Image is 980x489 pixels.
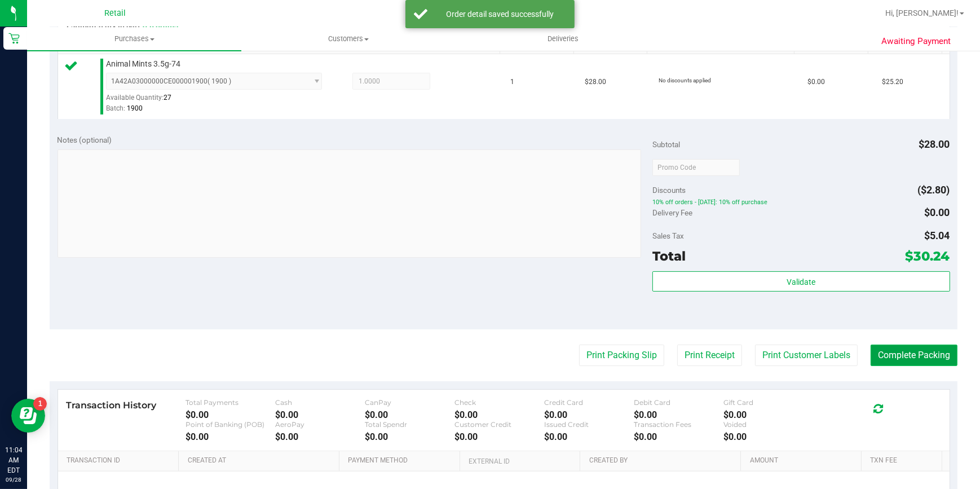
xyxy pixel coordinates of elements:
th: External ID [460,451,580,472]
iframe: Resource center [11,399,45,433]
button: Complete Packing [871,345,957,366]
span: Subtotal [652,140,680,149]
div: Credit Card [544,398,634,407]
div: $0.00 [365,409,454,420]
span: Animal Mints 3.5g-74 [106,59,180,69]
span: ($2.80) [918,184,950,196]
div: $0.00 [544,409,634,420]
div: AeroPay [275,420,365,429]
span: Customers [242,34,455,44]
button: Print Packing Slip [579,345,664,366]
div: Point of Banking (POB) [186,420,275,429]
div: Check [454,398,544,407]
button: Print Customer Labels [755,345,858,366]
span: $0.00 [925,206,950,218]
input: Promo Code [652,159,740,176]
inline-svg: Retail [8,33,20,44]
div: $0.00 [275,431,365,442]
div: $0.00 [544,431,634,442]
div: Total Spendr [365,420,454,429]
a: Transaction ID [67,456,174,465]
div: $0.00 [723,431,813,442]
div: $0.00 [365,431,454,442]
span: Validate [787,277,815,287]
p: 09/28 [5,475,22,484]
span: Purchases [27,34,241,44]
span: Notes (optional) [58,135,112,144]
button: Validate [652,271,950,292]
div: Transaction Fees [634,420,723,429]
div: CanPay [365,398,454,407]
span: Total [652,248,686,264]
span: 1 [510,77,514,87]
a: Txn Fee [870,456,937,465]
div: $0.00 [454,409,544,420]
button: Print Receipt [677,345,742,366]
span: 27 [164,94,171,102]
span: Batch: [106,104,125,112]
div: $0.00 [723,409,813,420]
div: Total Payments [186,398,275,407]
div: $0.00 [454,431,544,442]
span: $30.24 [906,248,950,264]
a: Amount [750,456,857,465]
a: Customers [241,27,456,51]
span: Delivery Fee [652,208,692,217]
span: $28.00 [919,138,950,150]
span: Sales Tax [652,231,684,240]
span: Hi, [PERSON_NAME]! [885,8,959,17]
div: Customer Credit [454,420,544,429]
div: $0.00 [634,431,723,442]
div: Cash [275,398,365,407]
a: Created By [589,456,736,465]
div: Voided [723,420,813,429]
span: 10% off orders - [DATE]: 10% off purchase [652,199,950,206]
div: $0.00 [186,409,275,420]
span: Deliveries [532,34,594,44]
div: Gift Card [723,398,813,407]
span: $5.04 [925,230,950,241]
span: Retail [104,8,126,18]
a: Purchases [27,27,241,51]
p: 11:04 AM EDT [5,445,22,475]
a: Payment Method [348,456,456,465]
div: Debit Card [634,398,723,407]
div: Issued Credit [544,420,634,429]
span: $0.00 [807,77,825,87]
span: $25.20 [882,77,903,87]
a: Created At [188,456,335,465]
div: $0.00 [186,431,275,442]
span: Awaiting Payment [881,35,951,48]
span: $28.00 [585,77,606,87]
iframe: Resource center unread badge [33,397,47,411]
div: $0.00 [634,409,723,420]
span: No discounts applied [659,77,712,83]
a: Deliveries [456,27,670,51]
span: 1900 [127,104,143,112]
div: $0.00 [275,409,365,420]
div: Order detail saved successfully [434,8,566,20]
span: Discounts [652,180,686,200]
div: Available Quantity: [106,90,333,112]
